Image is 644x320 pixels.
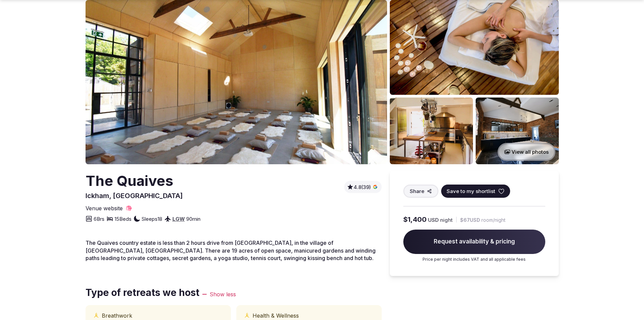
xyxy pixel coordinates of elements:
[115,215,132,222] span: 15 Beds
[86,205,123,212] span: Venue website
[94,215,104,222] span: 6 Brs
[498,143,555,161] button: View all photos
[186,215,200,222] span: 90 min
[354,184,371,191] span: 4.8 (39)
[347,184,379,190] button: 4.8(39)
[86,205,132,212] a: Venue website
[441,185,510,198] button: Save to my shortlist
[440,216,453,223] span: night
[428,216,439,223] span: USD
[403,257,545,262] p: Price per night includes VAT and all applicable fees
[86,239,376,261] span: The Quaives country estate is less than 2 hours drive from [GEOGRAPHIC_DATA], in the village of [...
[142,215,162,222] span: Sleeps 18
[172,216,185,222] a: LGW
[403,185,438,198] button: Share
[447,188,495,195] span: Save to my shortlist
[410,188,424,195] span: Share
[460,217,480,223] span: $67 USD
[403,215,427,224] span: $1,400
[86,286,199,299] span: Type of retreats we host
[481,217,505,223] span: room/night
[476,98,559,164] img: Venue gallery photo
[390,98,473,164] img: Venue gallery photo
[403,230,545,254] span: Request availability & pricing
[455,216,457,223] div: |
[86,171,183,191] h2: The Quaives
[86,192,183,200] span: Ickham, [GEOGRAPHIC_DATA]
[202,291,236,298] div: Show less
